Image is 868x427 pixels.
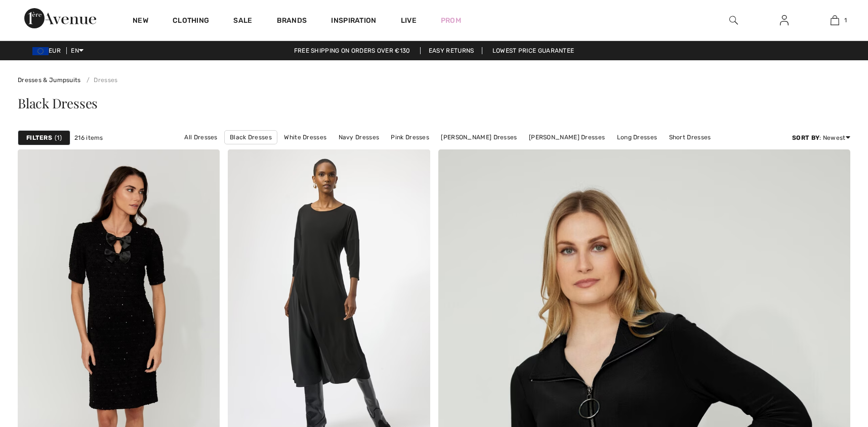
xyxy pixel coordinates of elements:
a: Sale [233,16,252,27]
span: 1 [844,16,847,25]
img: My Bag [831,14,839,26]
img: Euro [32,47,49,55]
a: 1 [810,14,859,26]
a: Easy Returns [420,47,483,54]
span: 216 items [74,133,103,142]
a: Navy Dresses [334,131,385,144]
a: Long Dresses [612,131,663,144]
span: Inspiration [331,16,376,27]
span: EN [71,47,84,54]
span: Black Dresses [18,94,98,112]
span: 1 [55,133,62,142]
a: New [133,16,148,27]
a: [PERSON_NAME] Dresses [436,131,522,144]
a: Prom [441,15,461,26]
strong: Filters [26,133,52,142]
a: White Dresses [279,131,332,144]
strong: Sort By [792,134,819,141]
a: Dresses [82,76,117,84]
img: My Info [780,14,789,26]
a: Live [401,15,417,26]
a: Dresses & Jumpsuits [18,76,81,84]
a: Black Dresses [224,130,277,144]
a: Short Dresses [664,131,716,144]
iframe: Opens a widget where you can find more information [803,351,858,376]
img: search the website [729,14,738,26]
a: Clothing [173,16,209,27]
a: Sign In [772,14,797,27]
img: 1ère Avenue [24,8,96,28]
a: [PERSON_NAME] Dresses [524,131,610,144]
a: Free shipping on orders over €130 [286,47,419,54]
div: : Newest [792,133,850,142]
a: Pink Dresses [386,131,434,144]
a: All Dresses [179,131,222,144]
a: Lowest Price Guarantee [484,47,583,54]
span: EUR [32,47,65,54]
a: Brands [277,16,307,27]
